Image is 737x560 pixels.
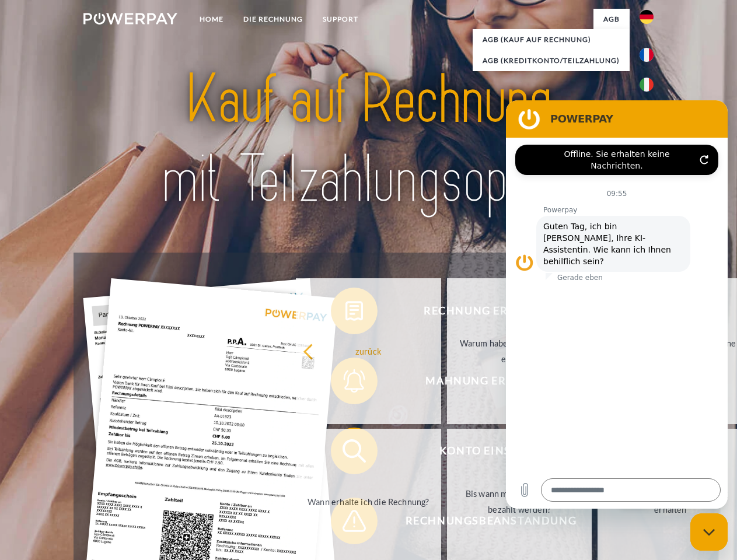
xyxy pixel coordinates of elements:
[303,343,434,359] div: zurück
[233,9,313,30] a: DIE RECHNUNG
[190,9,233,30] a: Home
[454,486,585,517] div: Bis wann muss die Rechnung bezahlt werden?
[473,29,630,50] a: AGB (Kauf auf Rechnung)
[593,9,630,30] a: agb
[690,513,728,551] iframe: Schaltfläche zum Öffnen des Messaging-Fensters; Konversation läuft
[640,78,654,92] img: it
[640,10,654,24] img: de
[640,48,654,62] img: fr
[303,494,434,509] div: Wann erhalte ich die Rechnung?
[111,56,626,223] img: title-powerpay_de.svg
[506,100,728,509] iframe: Messaging-Fenster
[454,335,585,367] div: Warum habe ich eine Rechnung erhalten?
[83,13,177,24] img: logo-powerpay-white.svg
[473,50,630,71] a: AGB (Kreditkonto/Teilzahlung)
[313,9,368,30] a: SUPPORT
